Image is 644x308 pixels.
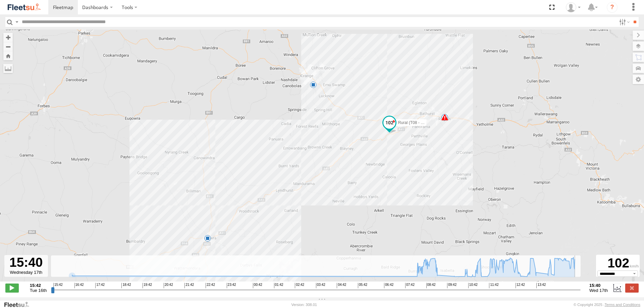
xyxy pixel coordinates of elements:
[405,283,415,288] span: 07:42
[616,17,631,27] label: Search Filter Options
[7,3,42,12] img: fleetsu-logo-horizontal.svg
[74,283,84,288] span: 16:42
[3,42,13,51] button: Zoom out
[310,81,317,88] div: 5
[589,288,608,293] span: Wed 17th Sep 2025
[95,283,105,288] span: 17:42
[274,283,283,288] span: 01:42
[30,283,47,288] strong: 15:42
[184,283,194,288] span: 21:42
[563,2,583,12] div: Ken Manners
[589,283,608,288] strong: 15:40
[316,283,325,288] span: 03:42
[5,284,19,292] label: Play/Stop
[597,256,639,270] div: 102
[295,283,304,288] span: 02:42
[227,283,236,288] span: 23:42
[53,283,63,288] span: 15:42
[607,2,618,13] i: ?
[384,283,393,288] span: 06:42
[605,303,640,307] a: Terms and Conditions
[253,283,262,288] span: 00:42
[3,51,13,60] button: Zoom Home
[337,283,346,288] span: 04:42
[14,17,19,27] label: Search Query
[30,288,47,293] span: Tue 16th Sep 2025
[625,284,639,292] label: Close
[398,120,455,125] span: Rural (T08 - [PERSON_NAME])
[516,283,525,288] span: 12:42
[4,301,35,308] a: Visit our Website
[633,75,644,84] label: Map Settings
[121,283,131,288] span: 18:42
[291,303,317,307] div: Version: 308.01
[426,283,436,288] span: 08:42
[489,283,498,288] span: 11:42
[574,303,640,307] div: © Copyright 2025 -
[536,283,546,288] span: 13:42
[3,64,13,73] label: Measure
[164,283,173,288] span: 20:42
[447,283,457,288] span: 09:42
[358,283,367,288] span: 05:42
[3,33,13,42] button: Zoom in
[206,283,215,288] span: 22:42
[468,283,478,288] span: 10:42
[143,283,152,288] span: 19:42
